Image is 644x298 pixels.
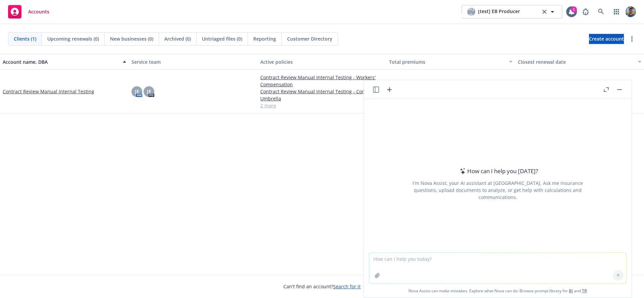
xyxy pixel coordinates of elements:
button: Total premiums [386,54,515,70]
span: [test] EB Producer [478,8,520,16]
a: Search [594,5,608,18]
img: photo [625,6,636,17]
span: Untriaged files (0) [202,35,242,42]
button: Active policies [258,54,386,70]
span: Clients (1) [14,35,36,42]
button: [test] EB Producer[test] EB Producerclear selection [462,5,562,18]
a: Contract Review Manual Internal Testing - Workers' Compensation [260,74,384,88]
a: Search for it [333,283,361,290]
span: Create account [589,33,624,45]
span: Upcoming renewals (0) [47,35,99,42]
div: I'm Nova Assist, your AI assistant at [GEOGRAPHIC_DATA]. Ask me insurance questions, upload docum... [404,180,592,201]
div: Closest renewal date [518,58,634,65]
a: Contract Review Manual Internal Testing - Commercial Umbrella [260,88,384,102]
a: Switch app [610,5,623,18]
span: Reporting [253,35,276,42]
div: Total premiums [389,58,505,65]
div: 1 [571,6,577,12]
a: BI [569,288,573,294]
button: Service team [129,54,258,70]
span: Customer Directory [287,35,332,42]
button: Closest renewal date [515,54,644,70]
div: Active policies [260,58,384,65]
span: Archived (0) [164,35,191,42]
div: How can I help you [DATE]? [458,167,538,176]
div: Service team [131,58,255,65]
a: clear selection [540,8,548,16]
span: [test] EB Producer [461,5,482,19]
a: Report a Bug [579,5,592,18]
span: Can't find an account? [283,283,361,290]
div: Account name, DBA [3,58,119,65]
span: Nova Assist can make mistakes. Explore what Nova can do: Browse prompt library for and [367,284,629,298]
span: New businesses (0) [110,35,153,42]
a: more [628,35,636,43]
span: [E [147,88,151,95]
span: Accounts [28,9,49,14]
a: 2 more [260,102,384,109]
a: Create account [589,34,624,44]
a: TR [582,288,587,294]
a: Accounts [5,2,52,21]
span: [E [135,88,139,95]
a: Contract Review Manual Internal Testing [3,88,94,95]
